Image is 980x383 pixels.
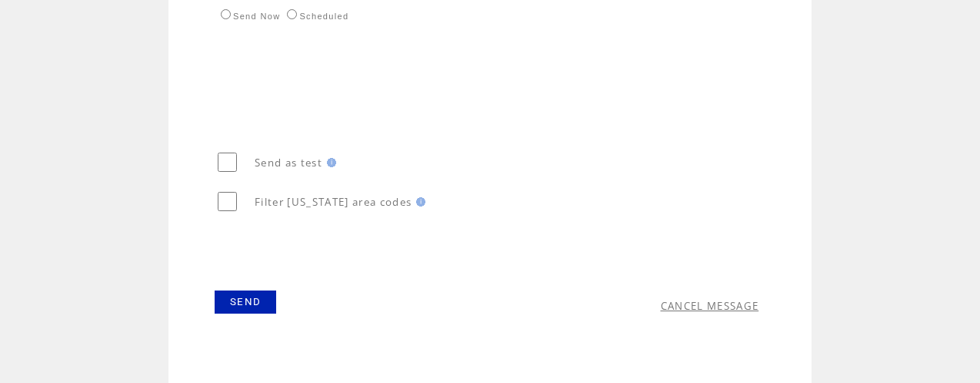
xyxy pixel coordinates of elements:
[283,12,348,21] label: Scheduled
[217,12,280,21] label: Send Now
[255,195,412,209] span: Filter [US_STATE] area codes
[215,291,276,314] a: SEND
[412,197,425,207] img: help.gif
[221,9,231,19] input: Send Now
[287,9,297,19] input: Scheduled
[661,299,759,313] a: CANCEL MESSAGE
[255,156,322,170] span: Send as test
[322,158,336,167] img: help.gif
